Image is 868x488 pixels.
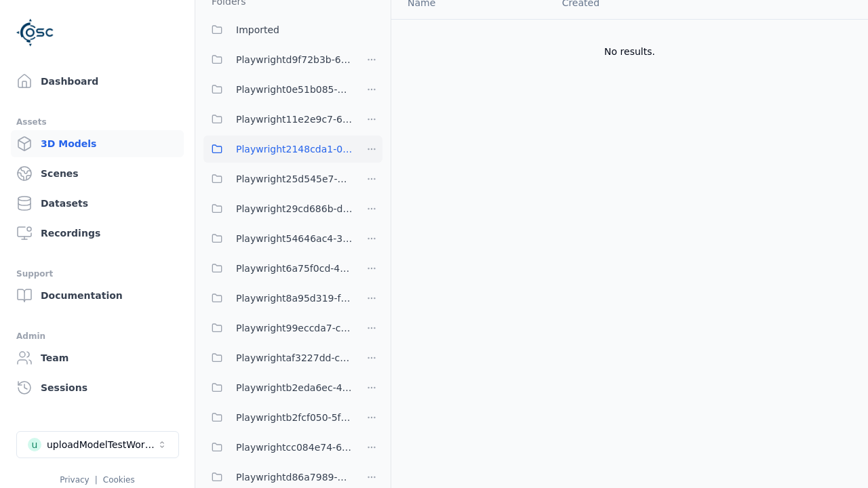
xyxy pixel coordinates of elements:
[203,374,353,401] button: Playwrightb2eda6ec-40de-407c-a5c5-49f5bc2d938f
[236,230,353,247] span: Playwright54646ac4-3a57-4777-8e27-fe2643ff521d
[203,404,353,431] button: Playwrightb2fcf050-5f27-47cb-87c2-faf00259dd62
[203,76,353,103] button: Playwright0e51b085-65e1-4c35-acc5-885a717d32f7
[11,344,184,371] a: Team
[16,266,178,282] div: Support
[203,344,353,371] button: Playwrightaf3227dd-cec8-46a2-ae8b-b3eddda3a63a
[236,469,353,485] span: Playwrightd86a7989-a27e-4cc3-9165-73b2f9dacd14
[203,225,353,252] button: Playwright54646ac4-3a57-4777-8e27-fe2643ff521d
[11,130,184,157] a: 3D Models
[103,475,135,485] a: Cookies
[203,106,353,133] button: Playwright11e2e9c7-6c23-4ce7-ac48-ea95a4ff6a43
[16,328,178,344] div: Admin
[236,290,353,306] span: Playwright8a95d319-fb51-49d6-a655-cce786b7c22b
[203,46,353,73] button: Playwrightd9f72b3b-66f5-4fd0-9c49-a6be1a64c72c
[16,114,178,130] div: Assets
[203,16,382,43] button: Imported
[60,475,89,485] a: Privacy
[11,220,184,247] a: Recordings
[95,475,98,485] span: |
[28,438,41,451] div: u
[11,190,184,217] a: Datasets
[47,438,157,451] div: uploadModelTestWorkspace
[16,431,179,458] button: Select a workspace
[236,81,353,98] span: Playwright0e51b085-65e1-4c35-acc5-885a717d32f7
[236,111,353,127] span: Playwright11e2e9c7-6c23-4ce7-ac48-ea95a4ff6a43
[236,260,353,277] span: Playwright6a75f0cd-47ca-4f0d-873f-aeb3b152b520
[236,171,353,187] span: Playwright25d545e7-ff08-4d3b-b8cd-ba97913ee80b
[11,68,184,95] a: Dashboard
[16,14,54,52] img: Logo
[11,160,184,187] a: Scenes
[11,282,184,309] a: Documentation
[236,141,353,157] span: Playwright2148cda1-0135-4eee-9a3e-ba7e638b60a6
[236,22,279,38] span: Imported
[203,314,353,342] button: Playwright99eccda7-cb0a-4e38-9e00-3a40ae80a22c
[236,52,353,68] span: Playwrightd9f72b3b-66f5-4fd0-9c49-a6be1a64c72c
[203,285,353,312] button: Playwright8a95d319-fb51-49d6-a655-cce786b7c22b
[236,320,353,336] span: Playwright99eccda7-cb0a-4e38-9e00-3a40ae80a22c
[203,136,353,163] button: Playwright2148cda1-0135-4eee-9a3e-ba7e638b60a6
[203,434,353,461] button: Playwrightcc084e74-6bd9-4f7e-8d69-516a74321fe7
[391,19,868,84] td: No results.
[203,195,353,222] button: Playwright29cd686b-d0c9-4777-aa54-1065c8c7cee8
[236,380,353,396] span: Playwrightb2eda6ec-40de-407c-a5c5-49f5bc2d938f
[11,374,184,401] a: Sessions
[236,409,353,426] span: Playwrightb2fcf050-5f27-47cb-87c2-faf00259dd62
[236,201,353,217] span: Playwright29cd686b-d0c9-4777-aa54-1065c8c7cee8
[236,350,353,366] span: Playwrightaf3227dd-cec8-46a2-ae8b-b3eddda3a63a
[203,165,353,192] button: Playwright25d545e7-ff08-4d3b-b8cd-ba97913ee80b
[203,255,353,282] button: Playwright6a75f0cd-47ca-4f0d-873f-aeb3b152b520
[236,439,353,455] span: Playwrightcc084e74-6bd9-4f7e-8d69-516a74321fe7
